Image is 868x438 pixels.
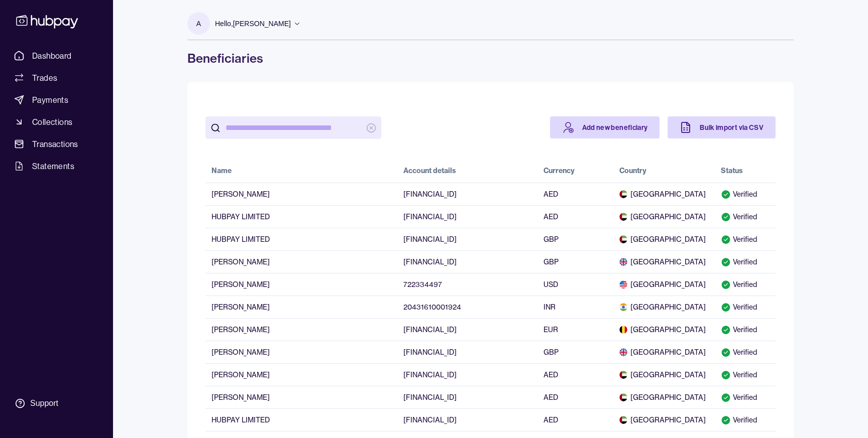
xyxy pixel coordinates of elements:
[30,398,58,409] div: Support
[205,363,397,386] td: [PERSON_NAME]
[721,234,770,244] div: Verified
[205,205,397,228] td: HUBPAY LIMITED
[32,138,78,150] span: Transactions
[397,228,537,250] td: [FINANCIAL_ID]
[537,273,613,296] td: USD
[619,302,709,312] span: [GEOGRAPHIC_DATA]
[668,116,776,138] a: Bulk import via CSV
[619,347,709,357] span: [GEOGRAPHIC_DATA]
[32,94,68,106] span: Payments
[721,415,770,425] div: Verified
[10,393,103,414] a: Support
[32,72,57,84] span: Trades
[619,279,709,289] span: [GEOGRAPHIC_DATA]
[721,370,770,380] div: Verified
[537,341,613,363] td: GBP
[537,205,613,228] td: AED
[397,363,537,386] td: [FINANCIAL_ID]
[619,166,646,176] div: Country
[537,318,613,341] td: EUR
[10,135,103,153] a: Transactions
[403,166,456,176] div: Account details
[619,234,709,244] span: [GEOGRAPHIC_DATA]
[619,415,709,425] span: [GEOGRAPHIC_DATA]
[721,325,770,335] div: Verified
[619,257,709,267] span: [GEOGRAPHIC_DATA]
[215,18,291,29] p: Hello, [PERSON_NAME]
[10,157,103,175] a: Statements
[397,205,537,228] td: [FINANCIAL_ID]
[619,325,709,335] span: [GEOGRAPHIC_DATA]
[397,386,537,408] td: [FINANCIAL_ID]
[397,296,537,318] td: 20431610001924
[397,273,537,296] td: 722334497
[205,341,397,363] td: [PERSON_NAME]
[205,250,397,273] td: [PERSON_NAME]
[10,69,103,87] a: Trades
[10,113,103,131] a: Collections
[205,386,397,408] td: [PERSON_NAME]
[187,50,794,66] h1: Beneficiaries
[537,183,613,205] td: AED
[32,50,72,62] span: Dashboard
[226,116,361,139] input: search
[32,116,72,128] span: Collections
[537,363,613,386] td: AED
[205,296,397,318] td: [PERSON_NAME]
[721,189,770,199] div: Verified
[721,212,770,222] div: Verified
[721,279,770,289] div: Verified
[537,408,613,431] td: AED
[721,347,770,357] div: Verified
[537,296,613,318] td: INR
[537,228,613,250] td: GBP
[619,212,709,222] span: [GEOGRAPHIC_DATA]
[397,408,537,431] td: [FINANCIAL_ID]
[721,392,770,402] div: Verified
[537,250,613,273] td: GBP
[619,189,709,199] span: [GEOGRAPHIC_DATA]
[205,273,397,296] td: [PERSON_NAME]
[537,386,613,408] td: AED
[721,166,743,176] div: Status
[544,166,575,176] div: Currency
[397,183,537,205] td: [FINANCIAL_ID]
[397,341,537,363] td: [FINANCIAL_ID]
[397,318,537,341] td: [FINANCIAL_ID]
[205,318,397,341] td: [PERSON_NAME]
[196,18,201,29] p: A
[205,408,397,431] td: HUBPAY LIMITED
[397,250,537,273] td: [FINANCIAL_ID]
[721,257,770,267] div: Verified
[10,91,103,109] a: Payments
[619,392,709,402] span: [GEOGRAPHIC_DATA]
[205,228,397,250] td: HUBPAY LIMITED
[10,47,103,65] a: Dashboard
[619,370,709,380] span: [GEOGRAPHIC_DATA]
[205,183,397,205] td: [PERSON_NAME]
[721,302,770,312] div: Verified
[211,166,232,176] div: Name
[32,160,74,172] span: Statements
[550,116,660,138] a: Add new beneficiary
